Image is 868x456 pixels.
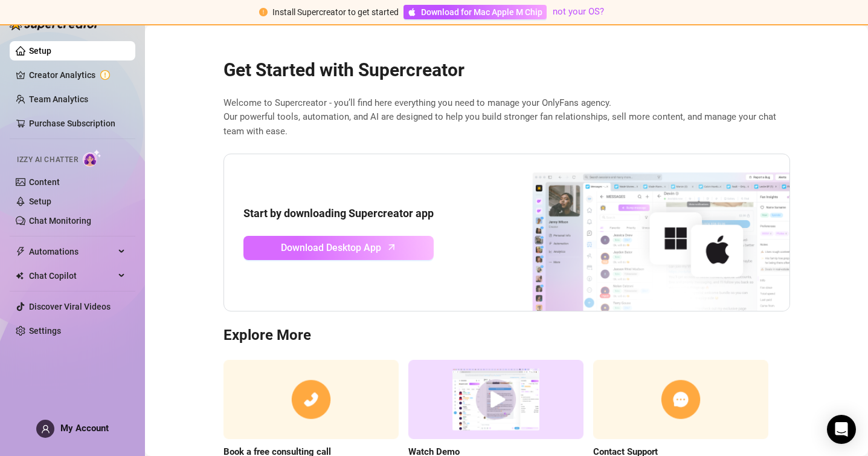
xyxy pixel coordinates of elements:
img: Chat Copilot [16,272,24,280]
span: arrow-up [385,240,399,254]
a: Chat Monitoring [29,216,91,226]
h3: Explore More [223,326,790,345]
img: consulting call [223,360,399,439]
img: supercreator demo [408,360,583,439]
a: Setup [29,197,51,206]
a: Download for Mac Apple M Chip [403,5,547,19]
img: download app [487,154,789,311]
span: Chat Copilot [29,266,115,285]
a: Download Desktop Apparrow-up [243,236,434,260]
span: thunderbolt [16,247,25,256]
span: Izzy AI Chatter [17,154,78,166]
img: contact support [593,360,768,439]
span: Install Supercreator to get started [272,7,399,17]
a: Creator Analytics exclamation-circle [29,65,126,85]
div: Open Intercom Messenger [827,415,856,444]
strong: Start by downloading Supercreator app [243,207,434,220]
a: not your OS? [553,6,604,17]
a: Team Analytics [29,94,88,104]
img: AI Chatter [83,149,101,167]
h2: Get Started with Supercreator [223,59,790,82]
span: user [41,425,50,434]
span: Download for Mac Apple M Chip [421,5,542,19]
span: Automations [29,242,115,261]
span: My Account [60,423,109,434]
a: Settings [29,326,61,336]
a: Discover Viral Videos [29,302,111,311]
a: Content [29,177,60,187]
span: apple [408,8,416,16]
span: Welcome to Supercreator - you’ll find here everything you need to manage your OnlyFans agency. Ou... [223,96,790,139]
span: exclamation-circle [259,8,268,16]
a: Purchase Subscription [29,119,115,128]
a: Setup [29,46,51,56]
span: Download Desktop App [281,240,381,255]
